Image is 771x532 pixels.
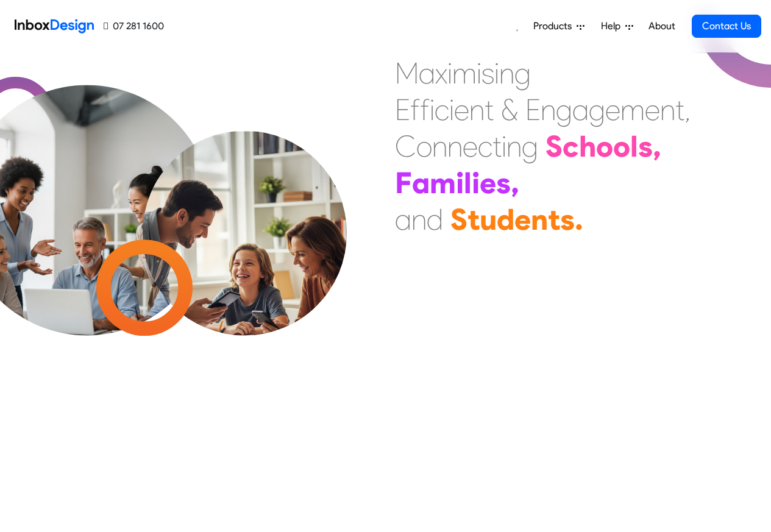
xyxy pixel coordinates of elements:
div: a [419,55,435,91]
a: 07 281 1600 [104,19,164,34]
div: i [449,91,454,128]
img: parents_with_child.png [117,131,372,386]
div: i [477,55,481,91]
div: s [481,55,494,91]
div: d [427,201,443,238]
div: S [545,128,563,165]
div: E [525,91,541,128]
div: s [560,201,575,238]
div: n [432,128,447,165]
a: Contact Us [692,15,761,38]
div: m [452,55,477,91]
div: d [497,201,514,238]
div: e [514,201,531,238]
div: l [630,128,638,165]
div: h [579,128,596,165]
div: g [522,128,538,165]
div: e [645,91,660,128]
div: t [485,91,494,128]
div: F [395,165,412,201]
div: & [501,91,518,128]
div: , [684,91,691,128]
span: Help [601,19,625,34]
div: S [450,201,467,238]
div: g [589,91,605,128]
div: e [454,91,469,128]
div: g [514,55,531,91]
div: s [496,165,511,201]
div: t [548,201,560,238]
div: l [464,165,472,201]
div: c [435,91,449,128]
div: g [556,91,572,128]
div: n [411,201,427,238]
span: Products [533,19,577,34]
div: n [541,91,556,128]
div: C [395,128,416,165]
div: f [420,91,430,128]
a: Products [528,14,589,38]
div: o [416,128,432,165]
div: c [563,128,579,165]
div: o [613,128,630,165]
div: , [653,128,661,165]
div: t [675,91,684,128]
div: x [435,55,447,91]
a: About [645,14,678,38]
div: n [447,128,463,165]
div: t [492,128,502,165]
div: , [511,165,519,201]
div: i [472,165,480,201]
div: m [430,165,456,201]
div: s [638,128,653,165]
div: u [480,201,497,238]
div: i [502,128,506,165]
div: Maximising Efficient & Engagement, Connecting Schools, Families, and Students. [395,55,691,238]
div: a [412,165,430,201]
div: t [467,201,480,238]
a: Help [596,14,638,38]
div: n [660,91,675,128]
div: n [531,201,548,238]
div: . [575,201,583,238]
div: n [506,128,522,165]
div: i [456,165,464,201]
div: c [478,128,492,165]
div: i [430,91,435,128]
div: e [480,165,496,201]
div: i [494,55,499,91]
div: a [395,201,411,238]
div: o [596,128,613,165]
div: a [572,91,589,128]
div: e [463,128,478,165]
div: m [620,91,645,128]
div: n [469,91,485,128]
div: e [605,91,620,128]
div: f [410,91,420,128]
div: n [499,55,514,91]
div: E [395,91,410,128]
div: i [447,55,452,91]
div: M [395,55,419,91]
